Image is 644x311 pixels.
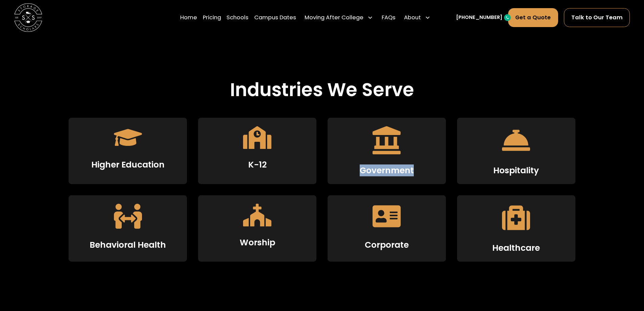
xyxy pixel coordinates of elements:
h2: Industries We Serve [230,79,414,101]
div: Moving After College [305,14,363,22]
h3: Behavioral Health [90,240,166,250]
h3: Hospitality [493,165,539,176]
a: Get a Quote [508,8,558,27]
a: Campus Dates [254,8,296,27]
h3: Higher Education [91,160,165,170]
h3: Government [360,165,414,176]
a: Schools [226,8,248,27]
img: Storage Scholars main logo [14,3,42,31]
a: Talk to Our Team [564,8,630,27]
a: FAQs [382,8,396,27]
div: Moving After College [302,8,376,27]
h3: Worship [240,238,275,248]
h3: Healthcare [492,243,540,253]
div: About [404,14,421,22]
a: home [14,3,42,31]
div: About [401,8,434,27]
a: Pricing [203,8,221,27]
h3: K-12 [248,160,267,170]
a: [PHONE_NUMBER] [456,14,502,21]
a: Home [180,8,197,27]
h3: Corporate [365,240,409,250]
